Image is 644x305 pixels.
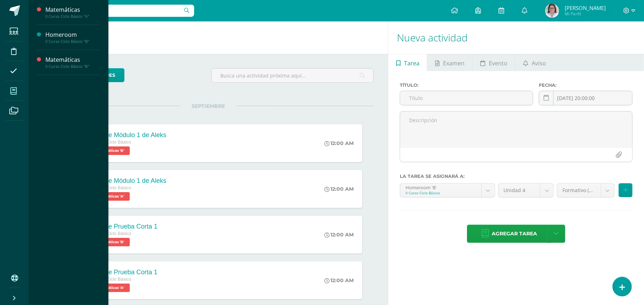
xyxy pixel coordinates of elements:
div: II Curso Ciclo Básico "B" [45,39,100,44]
a: MatemáticasII Curso Ciclo Básico "A" [45,6,100,19]
span: Matemáticas 'A' [89,284,130,292]
label: Fecha: [539,82,633,88]
div: Homeroom 'B' [405,184,476,190]
a: Tarea [388,54,427,71]
span: II Curso Ciclo Básico [89,231,131,236]
a: Aviso [516,54,554,71]
h1: Nueva actividad [397,21,635,54]
span: Agregar tarea [492,225,537,242]
span: II Curso Ciclo Básico [89,140,131,145]
span: Tarea [404,55,419,72]
a: Examen [427,54,472,71]
div: Homeroom [45,31,100,39]
span: SEPTIEMBRE [180,103,236,109]
span: II Curso Ciclo Básico [89,277,131,282]
input: Busca un usuario... [33,5,194,17]
span: II Curso Ciclo Básico [89,185,131,190]
div: PMA de Módulo 1 de Aleks [89,177,166,185]
span: Unidad 4 [504,184,535,197]
label: La tarea se asignará a: [400,174,633,179]
div: Matemáticas [45,6,100,14]
span: Mi Perfil [565,11,606,17]
span: Evento [489,55,507,72]
div: 12:00 AM [324,186,354,192]
div: 12:00 AM [324,277,354,284]
div: PMA de Módulo 1 de Aleks [89,131,166,139]
span: Examen [443,55,464,72]
div: PMA de Prueba Corta 1 [89,269,157,276]
a: MatemáticasII Curso Ciclo Básico "B" [45,56,100,69]
a: Evento [473,54,515,71]
input: Título [400,91,533,105]
input: Fecha de entrega [539,91,632,105]
span: Formativo (80.0%) [562,184,595,197]
span: Aviso [532,55,546,72]
span: Matemáticas 'B' [89,238,130,246]
div: II Curso Ciclo Básico "A" [45,14,100,19]
div: II Curso Ciclo Básico [405,190,476,195]
a: Unidad 4 [498,184,554,197]
a: Formativo (80.0%) [557,184,614,197]
div: II Curso Ciclo Básico "B" [45,64,100,69]
div: 12:00 AM [324,140,354,146]
a: Homeroom 'B'II Curso Ciclo Básico [400,184,495,197]
h1: Actividades [37,21,379,54]
input: Busca una actividad próxima aquí... [212,69,374,82]
a: HomeroomII Curso Ciclo Básico "B" [45,31,100,44]
div: PMA de Prueba Corta 1 [89,223,157,230]
label: Título: [400,82,533,88]
div: Matemáticas [45,56,100,64]
div: 12:00 AM [324,231,354,238]
span: Matemáticas 'B' [89,146,130,155]
span: Matemáticas 'A' [89,192,130,201]
span: [PERSON_NAME] [565,4,606,11]
img: 69aa824f1337ad42e7257fae7599adbb.png [545,4,559,18]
